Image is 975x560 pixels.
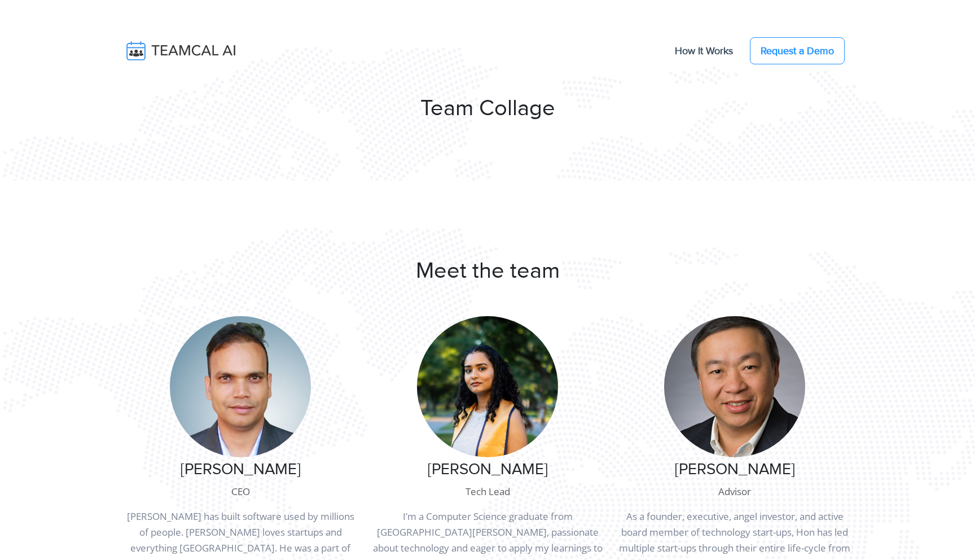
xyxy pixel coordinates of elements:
[170,316,311,457] img: Raj
[27,95,948,122] h1: Team Collage
[117,257,858,285] h1: Meet the team
[750,37,845,64] a: Request a Demo
[417,316,558,457] img: Bhavi Patel
[371,484,604,500] p: Tech Lead
[124,484,357,500] p: CEO
[664,316,805,457] img: Hon Wong
[618,484,851,500] p: Advisor
[124,460,357,479] h3: [PERSON_NAME]
[618,460,851,479] h3: [PERSON_NAME]
[371,460,604,479] h3: [PERSON_NAME]
[664,39,744,63] a: How It Works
